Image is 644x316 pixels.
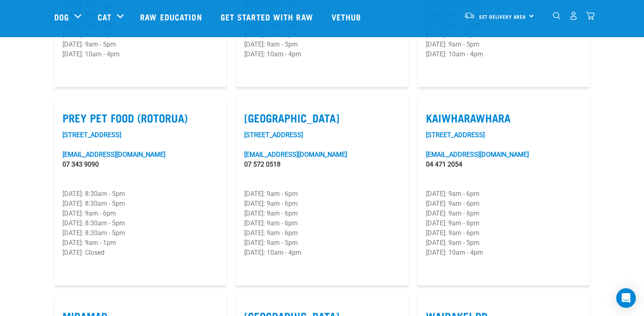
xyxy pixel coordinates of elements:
p: [DATE]: 9am - 5pm [426,40,582,49]
p: [DATE]: 8:30am - 5pm [62,189,218,199]
img: van-moving.png [464,12,475,19]
p: [DATE]: 10am - 4pm [244,49,400,59]
a: [STREET_ADDRESS] [244,131,303,139]
p: [DATE]: 9am - 5pm [244,238,400,248]
p: [DATE]: 9am - 6pm [244,218,400,228]
a: 07 572 0518 [244,160,281,168]
p: [DATE]: 9am - 6pm [426,189,582,199]
p: [DATE]: 9am - 6pm [62,209,218,218]
p: [DATE]: 9am - 5pm [244,40,400,49]
a: [EMAIL_ADDRESS][DOMAIN_NAME] [426,151,529,158]
img: home-icon@2x.png [586,11,595,20]
a: Get started with Raw [212,0,323,33]
p: [DATE]: 8:30am - 5pm [62,218,218,228]
img: user.png [569,11,578,20]
p: [DATE]: Closed [62,248,218,258]
p: [DATE]: 8:30am - 5pm [62,199,218,209]
p: [DATE]: 10am - 4pm [62,49,218,59]
a: 04 471 2054 [426,160,462,168]
label: Kaiwharawhara [426,111,582,124]
p: [DATE]: 9am - 6pm [244,199,400,209]
a: [EMAIL_ADDRESS][DOMAIN_NAME] [62,151,165,158]
a: Dog [54,11,69,23]
a: Raw Education [132,0,212,33]
span: Set Delivery Area [479,15,526,18]
p: [DATE]: 10am - 4pm [426,49,582,59]
p: [DATE]: 9am - 6pm [244,209,400,218]
p: [DATE]: 9am - 5pm [62,40,218,49]
p: [DATE]: 9am - 6pm [244,189,400,199]
a: 07 343 9090 [62,160,99,168]
label: Prey Pet Food (Rotorua) [62,111,218,124]
a: [EMAIL_ADDRESS][DOMAIN_NAME] [244,151,347,158]
a: Vethub [323,0,372,33]
img: home-icon-1@2x.png [553,12,561,20]
p: [DATE]: 8:30am - 5pm [62,228,218,238]
a: [STREET_ADDRESS] [426,131,485,139]
p: [DATE]: 9am - 5pm [426,238,582,248]
a: Cat [98,11,111,23]
a: [STREET_ADDRESS] [62,131,121,139]
label: [GEOGRAPHIC_DATA] [244,111,400,124]
p: [DATE]: 9am - 6pm [426,199,582,209]
p: [DATE]: 9am - 6pm [426,209,582,218]
p: [DATE]: 10am - 4pm [426,248,582,258]
p: [DATE]: 9am - 6pm [244,228,400,238]
p: [DATE]: 9am - 1pm [62,238,218,248]
p: [DATE]: 10am - 4pm [244,248,400,258]
p: [DATE]: 9am - 6pm [426,228,582,238]
p: [DATE]: 9am - 6pm [426,218,582,228]
div: Open Intercom Messenger [616,288,636,308]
